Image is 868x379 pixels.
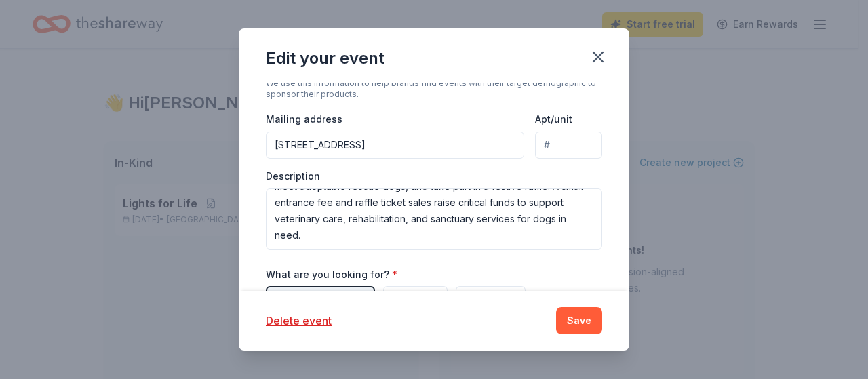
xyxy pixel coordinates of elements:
[535,132,602,159] input: #
[266,113,342,126] label: Mailing address
[266,313,332,329] button: Delete event
[266,78,602,100] div: We use this information to help brands find events with their target demographic to sponsor their...
[266,132,524,159] input: Enter a US address
[535,113,572,126] label: Apt/unit
[266,188,602,250] textarea: Lights for Life is Misfit Ranch’s annual holiday fundraiser, hosted in a private backyard transfo...
[266,47,384,69] div: Edit your event
[266,286,375,311] button: Auction & raffle
[383,286,448,311] button: Meals
[266,169,320,183] label: Description
[456,286,526,311] button: Snacks
[556,307,602,334] button: Save
[266,268,397,281] label: What are you looking for?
